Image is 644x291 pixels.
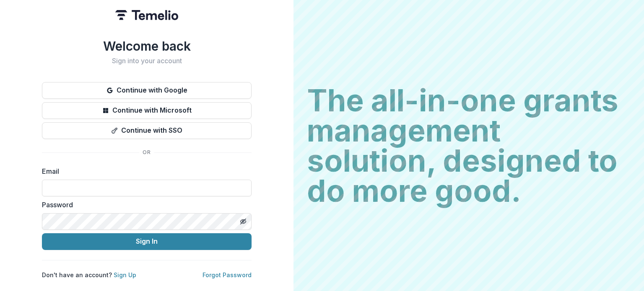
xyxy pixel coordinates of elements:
[42,270,136,279] p: Don't have an account?
[42,102,252,119] button: Continue with Microsoft
[236,215,250,228] button: Toggle password visibility
[115,10,178,20] img: Temelio
[42,82,252,99] button: Continue with Google
[42,200,247,210] label: Password
[42,166,247,176] label: Email
[42,57,252,65] h2: Sign into your account
[42,39,252,54] h1: Welcome back
[42,233,252,250] button: Sign In
[203,271,252,278] a: Forgot Password
[114,271,136,278] a: Sign Up
[42,122,252,139] button: Continue with SSO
